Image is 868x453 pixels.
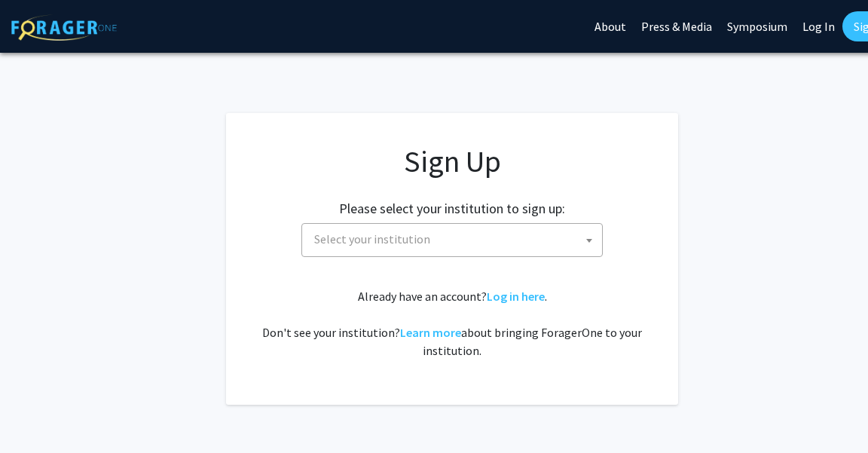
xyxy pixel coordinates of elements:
span: Select your institution [308,224,602,255]
img: ForagerOne Logo [11,14,117,41]
a: Log in here [487,289,545,304]
h1: Sign Up [256,143,648,179]
a: Learn more about bringing ForagerOne to your institution [400,325,461,340]
div: Already have an account? . Don't see your institution? about bringing ForagerOne to your institut... [256,287,648,360]
h2: Please select your institution to sign up: [339,200,565,217]
span: Select your institution [314,231,430,246]
span: Select your institution [301,223,603,257]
